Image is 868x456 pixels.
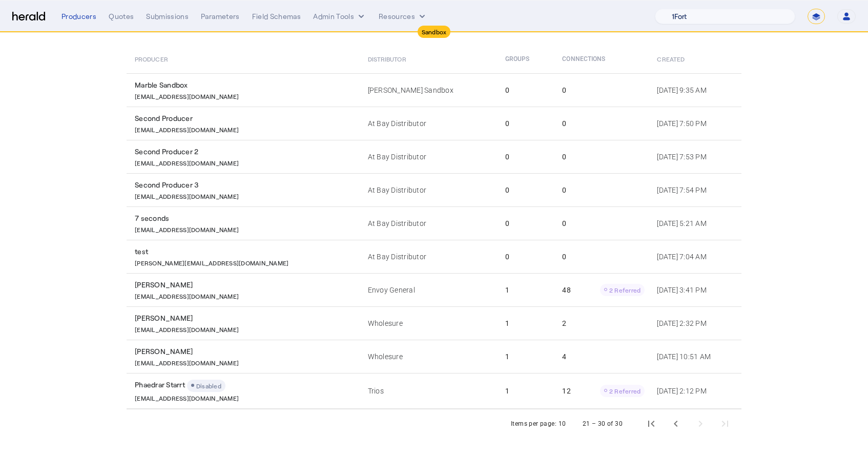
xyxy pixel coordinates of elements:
[562,351,645,362] div: 4
[360,173,497,206] td: At Bay Distributor
[135,280,356,290] div: [PERSON_NAME]
[649,173,741,206] td: [DATE] 7:54 PM
[562,152,645,162] div: 0
[562,118,645,129] div: 0
[649,340,741,373] td: [DATE] 10:51 AM
[135,147,356,157] div: Second Producer 2
[135,392,239,402] p: [EMAIL_ADDRESS][DOMAIN_NAME]
[649,373,741,409] td: [DATE] 2:12 PM
[135,380,356,392] div: Phaedrar Starrt
[649,273,741,306] td: [DATE] 3:41 PM
[497,240,554,273] td: 0
[135,357,239,367] p: [EMAIL_ADDRESS][DOMAIN_NAME]
[562,385,645,397] div: 12
[497,273,554,306] td: 1
[360,340,497,373] td: Wholesure
[562,85,645,95] div: 0
[609,286,641,294] span: 2 Referred
[497,206,554,240] td: 0
[497,73,554,107] td: 0
[664,411,688,436] button: Previous page
[562,218,645,229] div: 0
[497,45,554,73] th: Groups
[127,45,360,73] th: Producer
[649,107,741,140] td: [DATE] 7:50 PM
[12,12,45,22] img: Herald Logo
[649,240,741,273] td: [DATE] 7:04 AM
[360,273,497,306] td: Envoy General
[360,240,497,273] td: At Bay Distributor
[146,11,189,22] div: Submissions
[562,185,645,195] div: 0
[360,373,497,409] td: Trios
[562,318,645,328] div: 2
[135,180,356,190] div: Second Producer 3
[61,11,96,22] div: Producers
[649,140,741,173] td: [DATE] 7:53 PM
[360,107,497,140] td: At Bay Distributor
[418,26,451,38] div: Sandbox
[135,190,239,200] p: [EMAIL_ADDRESS][DOMAIN_NAME]
[379,11,427,22] button: Resources dropdown menu
[497,173,554,206] td: 0
[497,107,554,140] td: 0
[497,306,554,340] td: 1
[360,206,497,240] td: At Bay Distributor
[196,382,221,389] span: Disabled
[360,140,497,173] td: At Bay Distributor
[135,323,239,334] p: [EMAIL_ADDRESS][DOMAIN_NAME]
[497,340,554,373] td: 1
[135,313,356,323] div: [PERSON_NAME]
[135,223,239,234] p: [EMAIL_ADDRESS][DOMAIN_NAME]
[360,306,497,340] td: Wholesure
[562,252,645,262] div: 0
[360,73,497,107] td: [PERSON_NAME] Sandbox
[135,257,288,267] p: [PERSON_NAME][EMAIL_ADDRESS][DOMAIN_NAME]
[135,213,356,223] div: 7 seconds
[252,11,301,22] div: Field Schemas
[639,411,664,436] button: First page
[360,45,497,73] th: Distributor
[649,306,741,340] td: [DATE] 2:32 PM
[135,346,356,357] div: [PERSON_NAME]
[135,113,356,123] div: Second Producer
[609,387,641,395] span: 2 Referred
[562,284,645,296] div: 48
[109,11,134,22] div: Quotes
[649,45,741,73] th: Created
[135,246,356,257] div: test
[135,123,239,134] p: [EMAIL_ADDRESS][DOMAIN_NAME]
[135,290,239,300] p: [EMAIL_ADDRESS][DOMAIN_NAME]
[511,419,556,429] div: Items per page:
[649,73,741,107] td: [DATE] 9:35 AM
[649,206,741,240] td: [DATE] 5:21 AM
[135,157,239,167] p: [EMAIL_ADDRESS][DOMAIN_NAME]
[135,80,356,90] div: Marble Sandbox
[313,11,366,22] button: internal dropdown menu
[201,11,240,22] div: Parameters
[554,45,649,73] th: Connections
[497,373,554,409] td: 1
[497,140,554,173] td: 0
[559,419,566,429] div: 10
[583,419,623,429] div: 21 – 30 of 30
[135,90,239,100] p: [EMAIL_ADDRESS][DOMAIN_NAME]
